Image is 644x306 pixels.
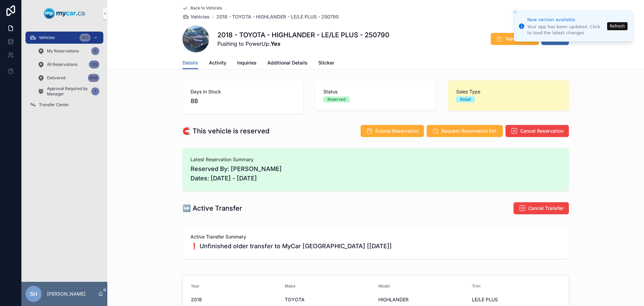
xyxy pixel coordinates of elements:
[217,30,389,40] h1: 2018 - TOYOTA - HIGHLANDER - LE/LE PLUS - 250790
[191,5,222,11] span: Back to Vehicles
[89,60,99,69] div: 129
[79,34,91,42] div: 363
[327,96,345,102] div: Reserved
[39,35,55,40] span: Vehicles
[285,296,373,303] span: TOYOTA
[237,57,257,70] a: Inquiries
[191,164,561,183] span: Reserved By: [PERSON_NAME] Dates: [DATE] - [DATE]
[191,242,561,251] span: ❗ Unfinished older transfer to MyCar [GEOGRAPHIC_DATA] [[DATE]]
[527,24,605,36] div: Your app has been updated. Click to load the latest changes
[91,47,99,55] div: 0
[472,283,481,289] span: Trim
[47,86,89,97] span: Approval Required by Manager
[237,59,257,66] span: Inquiries
[182,57,198,70] a: Details
[39,102,69,107] span: Transfer Center
[88,74,99,82] div: 648
[375,128,419,134] span: Extend Reservation
[34,45,103,57] a: My Reservations0
[191,156,561,163] span: Latest Reservation Summary
[182,5,222,11] a: Back to Vehicles
[217,40,389,48] span: Pushing to PowerUp:
[44,8,85,19] img: App logo
[191,296,279,303] span: 2018
[285,283,296,289] span: Make
[505,125,569,137] button: Cancel Reservation
[30,290,37,298] span: SH
[209,57,226,70] a: Activity
[378,296,467,303] span: HIGHLANDER
[216,13,339,20] a: 2018 - TOYOTA - HIGHLANDER - LE/LE PLUS - 250790
[528,205,563,212] span: Cancel Transfer
[271,40,280,47] strong: Yes
[182,204,242,213] h1: ↔️ Active Transfer
[520,128,563,134] span: Cancel Reservation
[182,59,198,66] span: Details
[323,88,428,95] span: Status
[21,27,107,120] div: scrollable content
[460,96,471,102] div: Retail
[527,16,605,23] div: New version available
[267,57,308,70] a: Additional Details
[191,283,200,289] span: Year
[182,13,210,20] a: Vehicles
[47,62,77,67] span: All Reservations
[607,22,628,30] button: Refresh
[47,48,79,54] span: My Reservations
[491,33,539,45] button: Vehicle Sold
[182,126,269,136] h1: 🧲 This vehicle is reserved
[361,125,424,137] button: Extend Reservation
[514,202,569,214] button: Cancel Transfer
[441,128,497,134] span: Request Reservation Ext.
[25,32,103,44] a: Vehicles363
[25,99,103,111] a: Transfer Center
[505,36,533,42] span: Vehicle Sold
[191,96,295,106] span: 88
[318,57,334,70] a: Sticker
[472,296,560,303] span: LE/LE PLUS
[91,87,99,95] div: 1
[209,59,226,66] span: Activity
[512,9,519,15] button: Close toast
[34,85,103,97] a: Approval Required by Manager1
[427,125,503,137] button: Request Reservation Ext.
[267,59,308,66] span: Additional Details
[34,72,103,84] a: Delivered648
[47,75,65,81] span: Delivered
[191,13,210,20] span: Vehicles
[47,291,86,297] p: [PERSON_NAME]
[378,283,390,289] span: Model
[318,59,334,66] span: Sticker
[34,58,103,71] a: All Reservations129
[191,233,561,240] span: Active Transfer Summary
[456,88,561,95] span: Sales Type
[191,88,295,95] span: Days In Stock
